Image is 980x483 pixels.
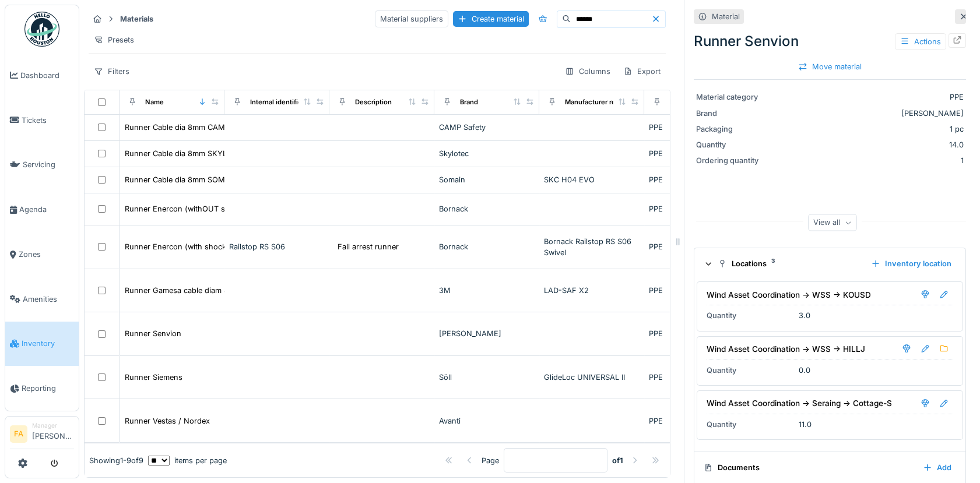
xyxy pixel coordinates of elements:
div: [PERSON_NAME] [439,328,535,339]
div: Material category [696,91,784,103]
div: PPE [649,203,744,214]
strong: Materials [115,13,158,24]
div: Runner Cable dia 8mm SKYLOTEC [125,148,247,159]
a: Reporting [5,366,79,411]
div: 11.0 [799,419,812,430]
div: PPE [649,328,744,339]
div: 1 pc [788,124,964,135]
a: Amenities [5,277,79,322]
div: Runner Siemens [125,372,182,383]
div: Internal identifier [250,97,304,107]
div: Filters [89,63,135,80]
div: Material suppliers [375,10,448,27]
div: Quantity [707,310,794,321]
div: Runner Enercon (with shock absorber) [125,241,264,252]
div: Wind Asset Coordination -> WSS -> KOUSD [707,289,871,301]
div: Page [482,455,499,466]
div: GlideLoc UNIVERSAL II [544,372,640,383]
div: Railstop RS S06 [229,241,325,252]
div: LAD-SAF X2 [544,285,640,296]
div: Create material [453,11,529,27]
div: PPE [649,372,744,383]
div: 3.0 [799,310,810,321]
div: PPE [649,174,744,185]
div: Packaging [696,124,784,135]
div: Söll [439,372,535,383]
div: 14.0 [788,139,964,150]
div: Fall arrest runner [338,241,399,252]
div: Actions [895,33,946,50]
div: View all [808,214,857,231]
div: Somain [439,174,535,185]
div: PPE [649,241,744,252]
a: Servicing [5,143,79,188]
span: Zones [19,249,74,260]
div: Manager [32,421,74,430]
span: Tickets [22,115,74,126]
div: Runner Enercon (withOUT shock absorber) [125,203,280,214]
span: Inventory [22,338,74,349]
div: 0.0 [799,365,810,376]
div: Manufacturer reference [565,97,641,107]
div: 1 [788,155,964,166]
div: Skylotec [439,148,535,159]
div: PPE [649,415,744,426]
div: Runner Senvion [125,328,181,339]
div: Quantity [707,419,794,430]
div: CAMP Safety [439,122,535,133]
span: Servicing [23,159,74,170]
a: Tickets [5,98,79,143]
div: Columns [560,63,616,80]
div: Wind Asset Coordination -> WSS -> HILLJ [707,343,865,355]
div: Brand [696,108,784,119]
div: Move material [793,59,866,75]
div: Locations [718,258,862,269]
div: SKC H04 EVO [544,174,640,185]
div: Ordering quantity [696,155,784,166]
a: FA Manager[PERSON_NAME] [10,421,74,449]
div: items per page [148,455,227,466]
div: Documents [704,462,914,473]
div: Add [918,460,956,475]
span: Reporting [22,383,74,394]
a: Zones [5,232,79,277]
span: Agenda [19,204,74,215]
img: Badge_color-CXgf-gQk.svg [24,12,59,47]
div: PPE [649,122,744,133]
div: Wind Asset Coordination -> Seraing -> Cottage-S [707,397,892,409]
div: Bornack [439,203,535,214]
div: PPE [649,148,744,159]
div: [PERSON_NAME] [788,108,964,119]
li: [PERSON_NAME] [32,421,74,446]
div: Export [618,63,666,80]
div: Bornack [439,241,535,252]
a: Inventory [5,322,79,366]
div: Brand [460,97,478,107]
div: Showing 1 - 9 of 9 [89,455,143,466]
div: PPE [788,91,964,103]
a: Agenda [5,187,79,232]
div: Runner Vestas / Nordex [125,415,210,426]
div: Presets [89,31,139,48]
a: Dashboard [5,53,79,98]
summary: Locations3Inventory location [699,253,961,274]
div: Avanti [439,415,535,426]
div: Bornack Railstop RS S06 Swivel [544,236,640,258]
div: Quantity [696,139,784,150]
div: Runner Senvion [694,31,966,52]
div: Runner Cable dia 8mm CAMP [125,122,230,133]
div: Inventory location [866,256,956,272]
span: Amenities [23,294,74,305]
li: FA [10,425,27,443]
div: 3M [439,285,535,296]
summary: DocumentsAdd [699,457,961,478]
strong: of 1 [612,455,623,466]
div: Runner Gamesa cable diam 8-9.5mm [125,285,257,296]
div: Description [355,97,392,107]
div: Material [712,11,740,22]
span: Dashboard [20,70,74,81]
div: Quantity [707,365,794,376]
div: Name [145,97,164,107]
div: PPE [649,285,744,296]
div: Runner Cable dia 8mm SOMAIN [125,174,238,185]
